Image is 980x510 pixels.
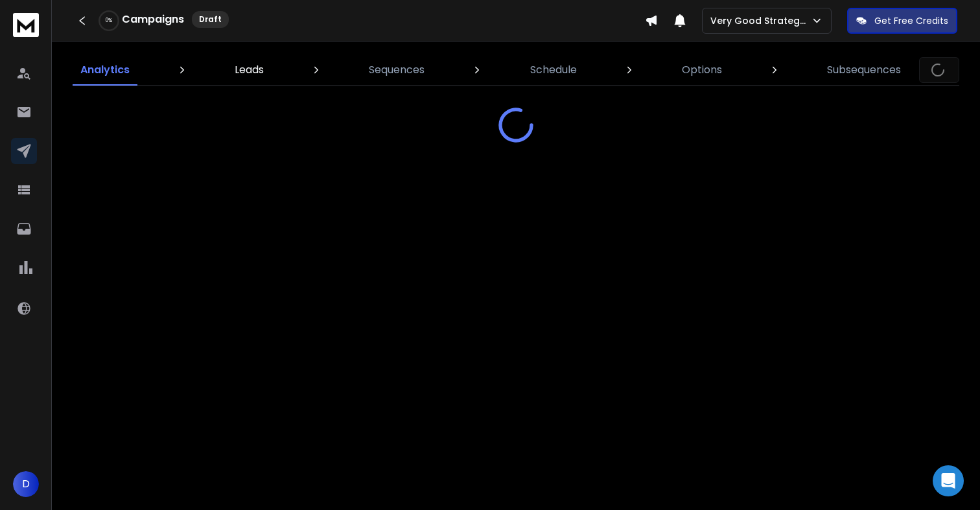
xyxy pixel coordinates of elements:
[235,62,264,78] p: Leads
[13,13,39,37] img: logo
[13,471,39,497] button: D
[369,62,425,78] p: Sequences
[227,54,272,86] a: Leads
[192,11,229,28] div: Draft
[674,54,730,86] a: Options
[361,54,432,86] a: Sequences
[827,62,901,78] p: Subsequences
[80,62,130,78] p: Analytics
[106,17,112,25] p: 0 %
[682,62,722,78] p: Options
[710,14,811,27] p: Very Good Strategies
[73,54,137,86] a: Analytics
[933,465,964,496] div: Open Intercom Messenger
[847,8,957,34] button: Get Free Credits
[874,14,948,27] p: Get Free Credits
[522,54,585,86] a: Schedule
[819,54,909,86] a: Subsequences
[122,12,184,27] h1: Campaigns
[530,62,577,78] p: Schedule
